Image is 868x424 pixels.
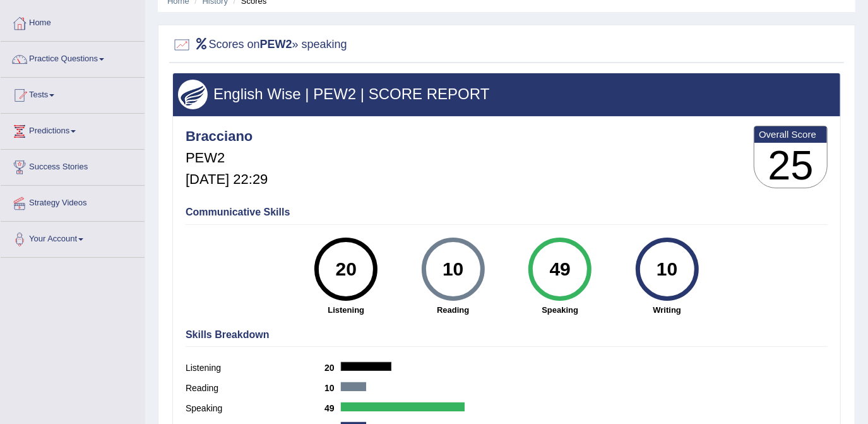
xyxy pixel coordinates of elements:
[1,150,145,181] a: Success Stories
[323,243,369,296] div: 20
[299,304,394,316] strong: Listening
[430,243,476,296] div: 10
[1,6,145,37] a: Home
[178,86,835,102] h3: English Wise | PEW2 | SCORE REPORT
[186,172,268,187] h5: [DATE] 22:29
[537,243,583,296] div: 49
[186,329,828,341] h4: Skills Breakdown
[1,186,145,217] a: Strategy Videos
[260,38,292,51] b: PEW2
[406,304,501,316] strong: Reading
[620,304,715,316] strong: Writing
[172,35,347,54] h2: Scores on » speaking
[324,403,341,413] b: 49
[1,222,145,253] a: Your Account
[186,129,268,144] h4: Bracciano
[186,382,324,395] label: Reading
[324,383,341,393] b: 10
[1,114,145,145] a: Predictions
[186,150,268,166] h5: PEW2
[186,361,324,375] label: Listening
[1,42,145,73] a: Practice Questions
[178,80,208,109] img: wings.png
[754,143,827,188] h3: 25
[186,207,828,218] h4: Communicative Skills
[324,363,341,373] b: 20
[1,78,145,109] a: Tests
[644,243,690,296] div: 10
[759,129,823,140] b: Overall Score
[513,304,608,316] strong: Speaking
[186,402,324,415] label: Speaking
